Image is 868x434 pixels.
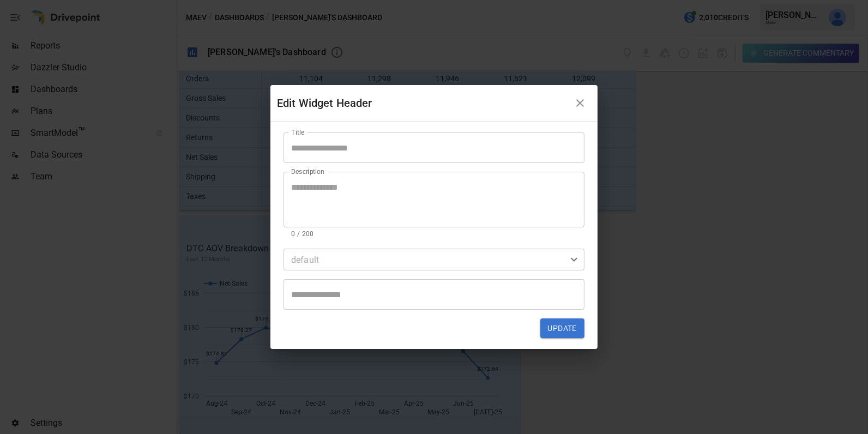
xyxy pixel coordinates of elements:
p: 0 / 200 [291,229,577,240]
div: default [291,254,567,266]
button: Update [540,318,584,338]
label: Title [291,128,304,137]
div: Edit Widget Header [277,94,569,112]
label: Description [291,167,324,176]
